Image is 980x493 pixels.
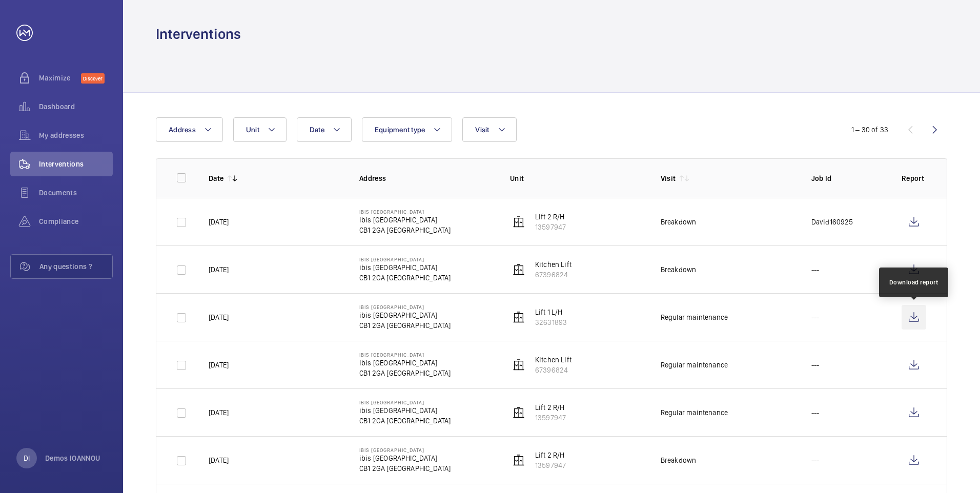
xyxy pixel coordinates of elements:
[359,256,451,262] p: IBIS [GEOGRAPHIC_DATA]
[39,216,113,227] span: Compliance
[359,273,451,283] p: CB1 2GA [GEOGRAPHIC_DATA]
[851,125,888,135] div: 1 – 30 of 33
[359,225,451,235] p: CB1 2GA [GEOGRAPHIC_DATA]
[513,263,525,276] img: elevator.svg
[39,130,113,140] span: My addresses
[535,317,567,327] p: 32631893
[39,101,113,112] span: Dashboard
[462,117,516,142] button: Visit
[535,460,566,470] p: 13597947
[811,360,820,370] p: ---
[209,173,223,183] p: Date
[359,215,451,225] p: ibis [GEOGRAPHIC_DATA]
[811,312,820,322] p: ---
[535,450,566,460] p: Lift 2 R/H
[39,188,113,198] span: Documents
[661,173,676,183] p: Visit
[513,454,525,466] img: elevator.svg
[535,355,571,365] p: Kitchen Lift
[39,159,113,169] span: Interventions
[475,126,489,134] span: Visit
[39,73,81,83] span: Maximize
[359,304,451,310] p: IBIS [GEOGRAPHIC_DATA]
[359,399,451,405] p: IBIS [GEOGRAPHIC_DATA]
[889,278,938,287] div: Download report
[24,453,30,463] p: DI
[902,173,926,183] p: Report
[535,222,566,232] p: 13597947
[359,405,451,416] p: ibis [GEOGRAPHIC_DATA]
[209,264,229,275] p: [DATE]
[513,216,525,228] img: elevator.svg
[661,455,697,465] div: Breakdown
[359,463,451,474] p: CB1 2GA [GEOGRAPHIC_DATA]
[811,173,885,183] p: Job Id
[359,209,451,215] p: IBIS [GEOGRAPHIC_DATA]
[811,455,820,465] p: ---
[310,126,324,134] span: Date
[513,406,525,419] img: elevator.svg
[811,217,853,227] p: David160925
[156,25,241,44] h1: Interventions
[661,312,728,322] div: Regular maintenance
[359,416,451,426] p: CB1 2GA [GEOGRAPHIC_DATA]
[156,117,223,142] button: Address
[359,358,451,368] p: ibis [GEOGRAPHIC_DATA]
[359,173,494,183] p: Address
[359,352,451,358] p: IBIS [GEOGRAPHIC_DATA]
[513,311,525,323] img: elevator.svg
[209,312,229,322] p: [DATE]
[362,117,453,142] button: Equipment type
[661,264,697,275] div: Breakdown
[811,407,820,418] p: ---
[233,117,287,142] button: Unit
[535,413,566,423] p: 13597947
[535,307,567,317] p: Lift 1 L/H
[246,126,259,134] span: Unit
[513,359,525,371] img: elevator.svg
[535,402,566,413] p: Lift 2 R/H
[169,126,196,134] span: Address
[209,407,229,418] p: [DATE]
[297,117,352,142] button: Date
[359,447,451,453] p: IBIS [GEOGRAPHIC_DATA]
[811,264,820,275] p: ---
[359,453,451,463] p: ibis [GEOGRAPHIC_DATA]
[661,217,697,227] div: Breakdown
[535,270,571,280] p: 67396824
[535,259,571,270] p: Kitchen Lift
[535,212,566,222] p: Lift 2 R/H
[359,262,451,273] p: ibis [GEOGRAPHIC_DATA]
[510,173,644,183] p: Unit
[359,368,451,378] p: CB1 2GA [GEOGRAPHIC_DATA]
[661,407,728,418] div: Regular maintenance
[209,217,229,227] p: [DATE]
[81,73,105,84] span: Discover
[45,453,100,463] p: Demos IOANNOU
[375,126,425,134] span: Equipment type
[209,360,229,370] p: [DATE]
[535,365,571,375] p: 67396824
[209,455,229,465] p: [DATE]
[39,261,112,272] span: Any questions ?
[359,310,451,320] p: ibis [GEOGRAPHIC_DATA]
[661,360,728,370] div: Regular maintenance
[359,320,451,331] p: CB1 2GA [GEOGRAPHIC_DATA]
